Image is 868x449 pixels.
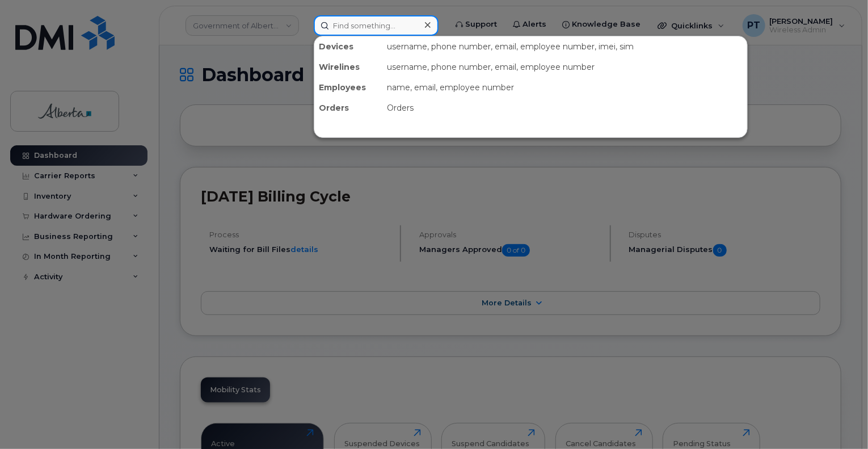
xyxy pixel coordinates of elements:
div: username, phone number, email, employee number [382,57,747,77]
div: Employees [314,77,382,98]
div: Devices [314,36,382,57]
div: Orders [314,98,382,118]
div: Wirelines [314,57,382,77]
div: Orders [382,98,747,118]
div: username, phone number, email, employee number, imei, sim [382,36,747,57]
div: name, email, employee number [382,77,747,98]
